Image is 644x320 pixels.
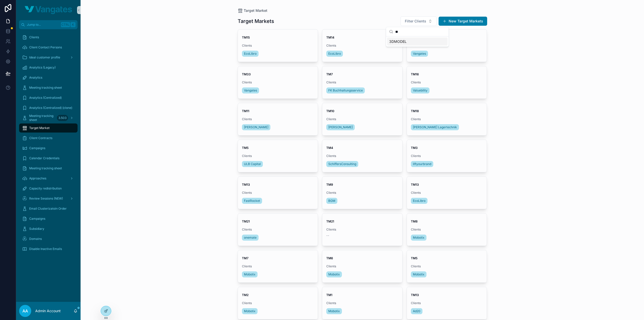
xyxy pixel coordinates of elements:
a: Meeting tracking sheet [19,83,78,92]
a: Capacity redistribution [19,184,78,193]
span: Analytics (Centralized) (clone) [29,106,72,110]
span: Domains [29,237,42,241]
a: BGM [326,198,337,204]
span: liftyourbrand [413,162,431,166]
a: ULB Capital [242,161,263,167]
span: Clients [411,191,483,195]
span: Clients [326,191,398,195]
strong: TM10 [326,109,334,113]
strong: TM4 [326,146,333,150]
a: TM14ClientsEcoLibro [322,29,403,62]
a: Meeting tracking sheet [19,164,78,173]
a: New Target Markets [439,17,487,26]
a: TM8ClientsMobotix [407,213,487,246]
a: Client Contact Persons [19,43,78,52]
span: onemate [244,236,257,240]
strong: TM16 [411,72,419,76]
span: Clients [411,154,483,158]
a: Client Contracts [19,134,78,143]
a: Ideal customer profile [19,53,78,62]
span: Client Contact Persons [29,45,62,49]
span: Valuebility [413,88,427,92]
a: Calendar Credentials [19,154,78,163]
a: Clients [19,33,78,42]
img: App logo [25,6,72,14]
strong: TM6 [326,256,333,260]
span: Clients [242,44,314,48]
span: Clients [242,264,314,268]
a: TM21Clientsonemate [238,213,318,246]
span: Analytics [29,76,42,80]
span: Email Clusterizatoin Order [29,207,67,211]
span: [PERSON_NAME] [244,125,268,129]
span: Campaigns [29,146,45,150]
span: Vangates [413,52,426,56]
span: Clients [326,117,398,121]
div: scrollable content [16,29,81,260]
strong: TM5 [242,146,248,150]
span: K [71,23,75,27]
a: TM6ClientsMobotix [322,250,403,283]
strong: TM9 [326,183,333,186]
span: Clients [326,264,398,268]
a: Ad20 [411,308,422,314]
span: Target Market [244,8,267,13]
span: Clients [326,228,398,232]
span: Client Contracts [29,136,52,140]
span: Mobotix [328,309,340,313]
span: EcoLibro [413,199,425,203]
span: Clients [242,228,314,232]
a: TM7ClientsMobotix [238,250,318,283]
span: Clients [411,228,483,232]
span: Clients [411,80,483,84]
span: 3DMODEL [389,39,407,44]
a: Mobotix [411,235,426,241]
span: Capacity redistribution [29,186,62,190]
span: Meeting tracking sheet [29,114,55,122]
a: TM11Clients[PERSON_NAME] [238,103,318,136]
a: Campaigns [19,214,78,223]
a: TM15ClientsEcoLibro [238,29,318,62]
a: Disable Inactive Emails [19,244,78,253]
a: TM5ClientsMobotix [407,250,487,283]
span: FastRocket [244,199,260,203]
span: Clients [326,154,398,158]
span: Clients [326,44,398,48]
span: Vangates [244,88,257,92]
span: Meeting tracking sheet [29,86,62,90]
span: Clients [242,117,314,121]
a: Mobotix [326,271,342,277]
span: Clients [242,80,314,84]
strong: TM8 [411,219,418,223]
a: TM16ClientsValuebility [407,66,487,99]
a: Analytics (Centralized) (clone) [19,103,78,112]
span: Jump to... [27,23,59,27]
strong: TM5 [411,256,417,260]
span: Analytics (Centralized) [29,96,62,100]
span: -- [326,234,329,238]
span: Mobotix [413,236,424,240]
strong: TM15 [242,36,250,39]
a: TM10Clients[PERSON_NAME] [322,103,403,136]
a: [PERSON_NAME] [326,124,355,130]
a: Vangates [411,51,428,57]
span: Clients [242,191,314,195]
a: TM4ClientsSchiffersConsulting [322,140,403,172]
span: Review Sessions (NEW) [29,197,63,201]
span: Analytics (Legacy) [29,66,56,70]
span: ULB Capital [244,162,261,166]
button: Select Button [401,16,437,26]
strong: TM1 [326,293,332,297]
span: [PERSON_NAME] Lagertechnik [413,125,457,129]
a: Mobotix [411,271,426,277]
a: Target Market [238,8,267,13]
a: EcoLibro [242,51,259,57]
a: TM18Clients[PERSON_NAME] Lagertechnik [407,103,487,136]
span: Ctrl [61,22,70,27]
a: TM13ClientsEcoLibro [407,176,487,209]
span: Mobotix [413,272,424,276]
strong: TM11 [242,109,249,113]
span: AA [22,308,28,314]
span: Ideal customer profile [29,55,60,59]
a: FK Buchhaltungsservice [326,87,365,93]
